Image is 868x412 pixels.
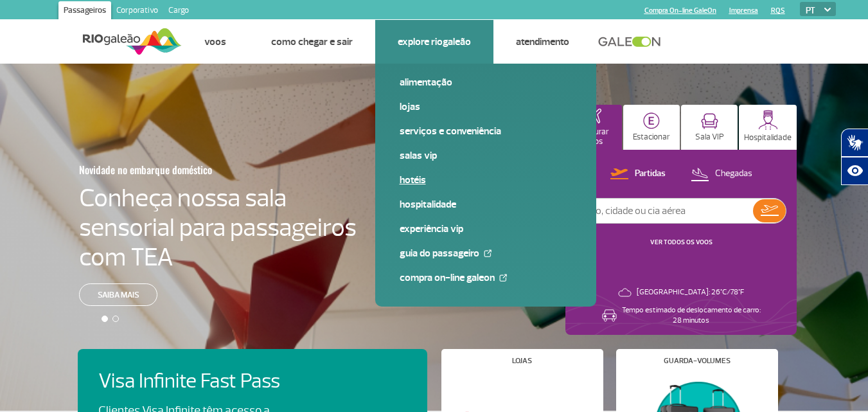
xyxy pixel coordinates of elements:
a: Experiência VIP [400,222,572,236]
img: vipRoom.svg [701,113,718,129]
a: Hotéis [400,173,572,187]
a: Explore RIOgaleão [398,35,471,48]
button: Chegadas [687,166,756,183]
p: Sala VIP [695,132,724,142]
a: Voos [204,35,226,48]
a: Corporativo [111,1,163,22]
a: Lojas [400,100,572,114]
a: Compra On-line GaleOn [644,6,716,15]
a: Imprensa [729,6,758,15]
a: Passageiros [58,1,111,22]
a: Guia do Passageiro [400,246,572,260]
a: RQS [771,6,785,15]
button: Abrir recursos assistivos. [841,157,868,185]
a: Atendimento [516,35,569,48]
h3: Novidade no embarque doméstico [79,156,294,183]
input: Voo, cidade ou cia aérea [576,199,753,223]
p: Tempo estimado de deslocamento de carro: 28 minutos [622,305,761,326]
a: Compra On-line GaleOn [400,271,572,285]
h4: Visa Infinite Fast Pass [98,370,303,393]
img: hospitality.svg [758,110,778,130]
a: Cargo [163,1,194,22]
p: [GEOGRAPHIC_DATA]: 26°C/78°F [637,287,744,298]
button: Estacionar [623,105,680,150]
h4: Lojas [512,357,532,364]
button: Sala VIP [681,105,738,150]
h4: Conheça nossa sala sensorial para passageiros com TEA [79,183,357,272]
a: VER TODOS OS VOOS [650,238,713,246]
img: External Link Icon [484,249,492,257]
p: Hospitalidade [744,133,792,143]
p: Partidas [635,168,666,180]
p: Estacionar [633,132,670,142]
a: Serviços e Conveniência [400,124,572,138]
img: External Link Icon [499,274,507,282]
button: VER TODOS OS VOOS [646,237,716,247]
a: Saiba mais [79,283,157,306]
a: Alimentação [400,75,572,89]
div: Plugin de acessibilidade da Hand Talk. [841,129,868,185]
a: Hospitalidade [400,197,572,211]
img: carParkingHome.svg [643,112,660,129]
button: Hospitalidade [739,105,797,150]
a: Como chegar e sair [271,35,353,48]
a: Salas VIP [400,148,572,163]
button: Partidas [607,166,669,183]
h4: Guarda-volumes [664,357,731,364]
p: Chegadas [715,168,752,180]
button: Abrir tradutor de língua de sinais. [841,129,868,157]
